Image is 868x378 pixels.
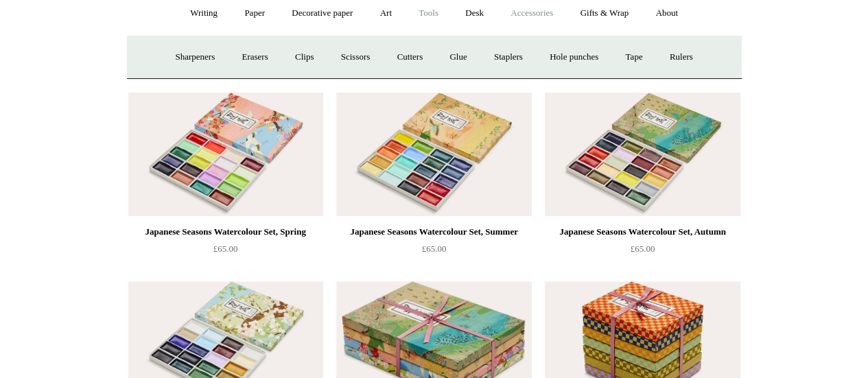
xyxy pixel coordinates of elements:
[613,39,655,75] a: Tape
[657,39,705,75] a: Rulers
[128,93,323,216] img: Japanese Seasons Watercolour Set, Spring
[336,93,531,216] img: Japanese Seasons Watercolour Set, Summer
[482,39,535,75] a: Staplers
[336,224,531,280] a: Japanese Seasons Watercolour Set, Summer £65.00
[229,39,280,75] a: Erasers
[213,244,238,254] span: £65.00
[548,224,736,240] div: Japanese Seasons Watercolour Set, Autumn
[336,93,531,216] a: Japanese Seasons Watercolour Set, Summer Japanese Seasons Watercolour Set, Summer
[329,39,383,75] a: Scissors
[128,93,323,216] a: Japanese Seasons Watercolour Set, Spring Japanese Seasons Watercolour Set, Spring
[437,39,479,75] a: Glue
[537,39,611,75] a: Hole punches
[422,244,447,254] span: £65.00
[545,93,740,216] a: Japanese Seasons Watercolour Set, Autumn Japanese Seasons Watercolour Set, Autumn
[631,244,655,254] span: £65.00
[545,93,740,216] img: Japanese Seasons Watercolour Set, Autumn
[545,224,740,280] a: Japanese Seasons Watercolour Set, Autumn £65.00
[132,224,320,240] div: Japanese Seasons Watercolour Set, Spring
[128,224,323,280] a: Japanese Seasons Watercolour Set, Spring £65.00
[163,39,227,75] a: Sharpeners
[340,224,528,240] div: Japanese Seasons Watercolour Set, Summer
[283,39,326,75] a: Clips
[384,39,435,75] a: Cutters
